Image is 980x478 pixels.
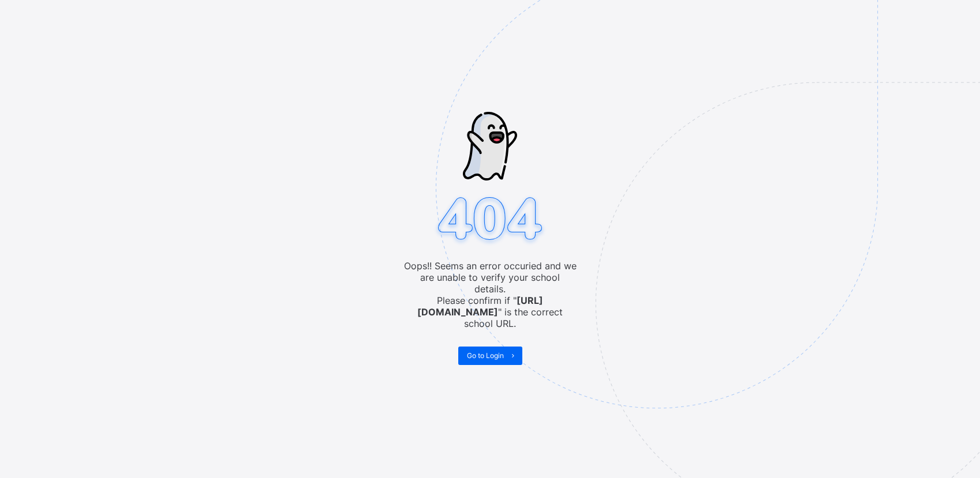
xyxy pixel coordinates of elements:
img: 404.8bbb34c871c4712298a25e20c4dc75c7.svg [433,194,547,246]
b: [URL][DOMAIN_NAME] [417,295,543,318]
span: Oops!! Seems an error occuried and we are unable to verify your school details. [403,260,577,295]
span: Please confirm if " " is the correct school URL. [403,295,577,329]
span: Go to Login [467,351,504,360]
